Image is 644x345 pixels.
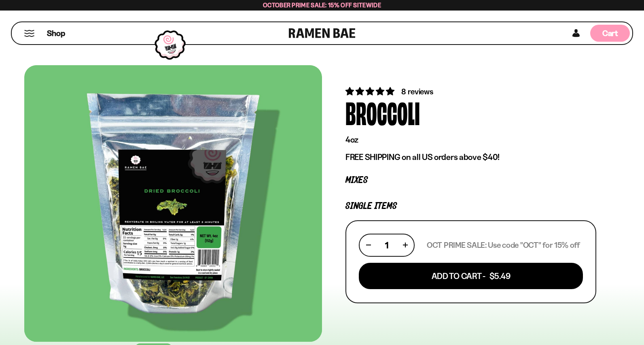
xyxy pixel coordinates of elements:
button: Mobile Menu Trigger [24,30,35,37]
p: Mixes [345,177,596,184]
span: Shop [47,28,65,39]
span: Cart [602,28,618,38]
div: Cart [590,22,630,44]
span: October Prime Sale: 15% off Sitewide [263,1,381,9]
p: OCT PRIME SALE: Use code "OCT" for 15% off [427,240,580,250]
a: Shop [47,25,65,42]
p: 4oz [345,134,596,145]
div: Broccoli [345,97,420,128]
button: Add To Cart - $5.49 [359,263,583,289]
span: 4.75 stars [345,86,396,96]
span: 1 [385,240,388,250]
p: FREE SHIPPING on all US orders above $40! [345,152,596,162]
span: 8 reviews [401,87,433,96]
p: Single Items [345,202,596,210]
